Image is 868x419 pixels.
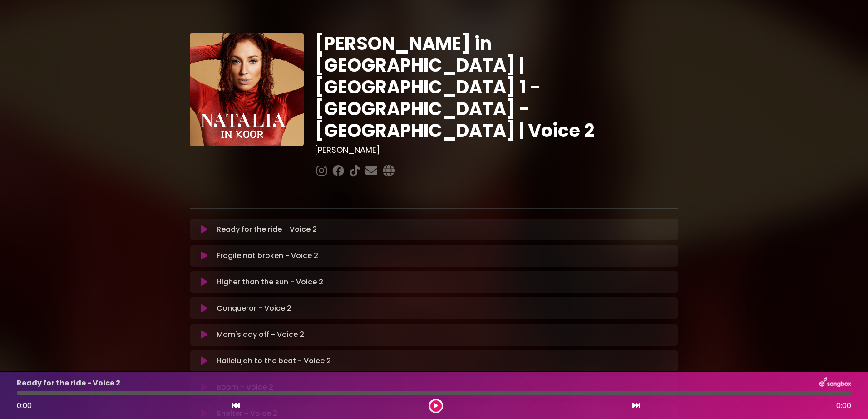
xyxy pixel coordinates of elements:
p: Higher than the sun - Voice 2 [217,277,323,287]
p: Ready for the ride - Voice 2 [17,378,120,389]
span: 0:00 [836,400,851,411]
h1: [PERSON_NAME] in [GEOGRAPHIC_DATA] | [GEOGRAPHIC_DATA] 1 - [GEOGRAPHIC_DATA] - [GEOGRAPHIC_DATA] ... [315,33,678,141]
img: YTVS25JmS9CLUqXqkEhs [190,33,304,146]
p: Conqueror - Voice 2 [217,303,291,314]
p: Mom's day off - Voice 2 [217,329,304,340]
h3: [PERSON_NAME] [315,145,678,155]
span: 0:00 [17,400,32,411]
p: Fragile not broken - Voice 2 [217,250,318,261]
p: Ready for the ride - Voice 2 [217,224,317,235]
p: Hallelujah to the beat - Voice 2 [217,356,331,366]
img: songbox-logo-white.png [819,377,851,389]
